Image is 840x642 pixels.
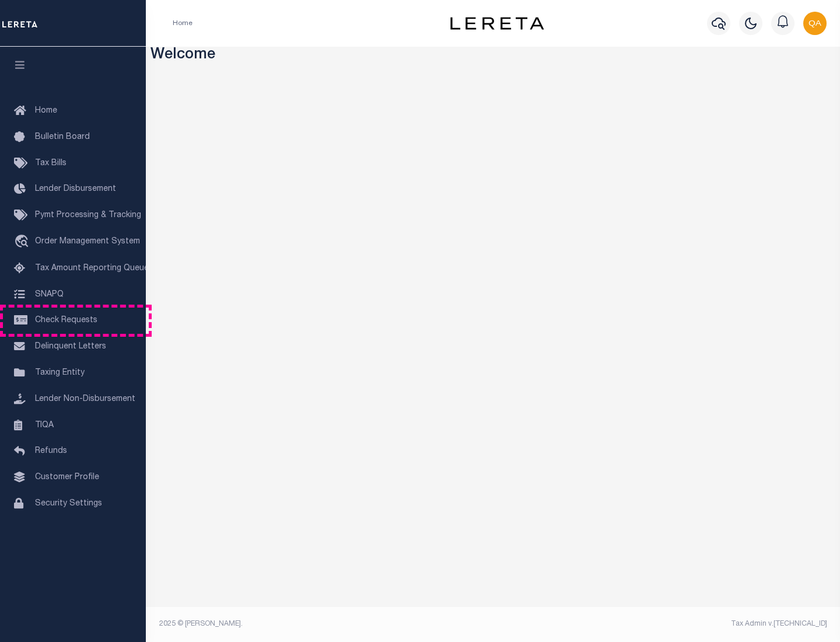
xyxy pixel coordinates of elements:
[35,264,149,273] span: Tax Amount Reporting Queue
[14,235,33,250] i: travel_explore
[150,47,836,65] h3: Welcome
[35,185,116,193] span: Lender Disbursement
[35,500,102,508] span: Security Settings
[35,369,85,377] span: Taxing Entity
[35,316,97,325] span: Check Requests
[173,18,192,29] li: Home
[35,211,141,219] span: Pymt Processing & Tracking
[35,159,66,168] span: Tax Bills
[35,238,140,246] span: Order Management System
[150,619,494,629] div: 2025 © [PERSON_NAME].
[450,17,544,30] img: logo-dark.svg
[35,447,67,455] span: Refunds
[35,473,99,481] span: Customer Profile
[35,133,90,141] span: Bulletin Board
[35,421,54,429] span: TIQA
[803,12,827,35] img: svg+xml;base64,PHN2ZyB4bWxucz0iaHR0cDovL3d3dy53My5vcmcvMjAwMC9zdmciIHBvaW50ZXItZXZlbnRzPSJub25lIi...
[35,290,64,298] span: SNAPQ
[35,343,106,351] span: Delinquent Letters
[35,107,57,115] span: Home
[502,619,827,629] div: Tax Admin v.[TECHNICAL_ID]
[35,395,135,403] span: Lender Non-Disbursement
